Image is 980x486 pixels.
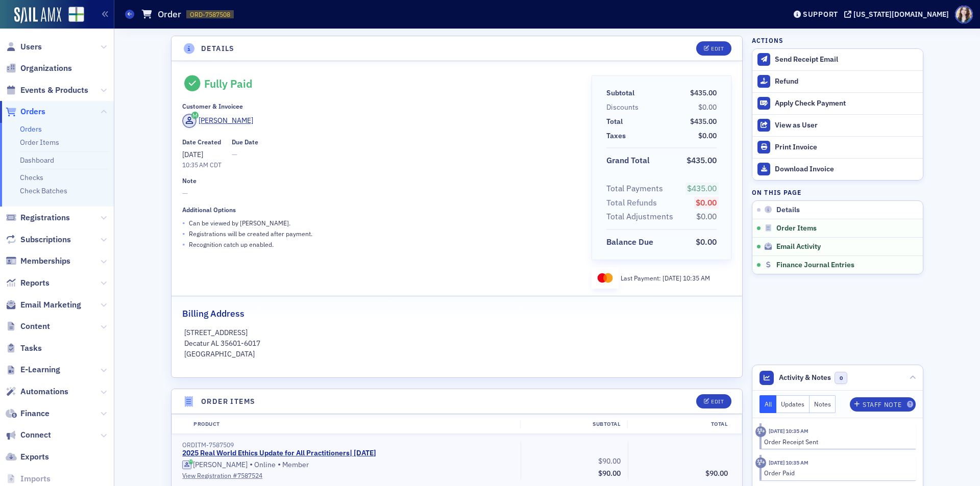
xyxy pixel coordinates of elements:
[20,41,42,53] span: Users
[182,218,185,228] span: •
[182,177,197,185] div: Note
[20,473,51,484] span: Imports
[20,299,81,311] span: Email Marketing
[232,149,258,160] span: —
[696,211,717,221] span: $0.00
[696,394,731,408] button: Edit
[776,242,821,251] span: Email Activity
[775,99,918,108] div: Apply Check Payment
[6,386,68,397] a: Automations
[769,427,808,434] time: 8/11/2025 10:35 AM
[190,10,230,19] span: ORD-7587508
[752,49,923,70] button: Send Receipt Email
[20,186,67,195] a: Check Batches
[182,138,221,146] div: Date Created
[696,41,731,56] button: Edit
[711,399,724,404] div: Edit
[278,459,281,470] span: •
[208,161,222,169] span: CDT
[850,397,916,412] button: Staff Note
[68,7,84,22] img: SailAMX
[663,274,683,282] span: [DATE]
[20,429,51,441] span: Connect
[199,115,253,126] div: [PERSON_NAME]
[20,63,72,74] span: Organizations
[189,240,274,249] p: Recognition catch up enabled.
[844,11,952,18] button: [US_STATE][DOMAIN_NAME]
[779,372,831,383] span: Activity & Notes
[955,6,973,23] span: Profile
[752,114,923,136] button: View as User
[752,136,923,158] a: Print Invoice
[201,43,235,54] h4: Details
[182,228,185,239] span: •
[775,77,918,86] div: Refund
[606,116,623,127] div: Total
[20,212,70,223] span: Registrations
[606,88,638,98] span: Subtotal
[6,255,70,267] a: Memberships
[20,343,42,354] span: Tasks
[752,188,923,197] h4: On this page
[769,459,808,466] time: 8/11/2025 10:35 AM
[606,116,626,127] span: Total
[606,102,642,113] span: Discounts
[184,349,730,360] p: [GEOGRAPHIC_DATA]
[20,408,50,419] span: Finance
[764,468,909,477] div: Order Paid
[20,124,42,134] a: Orders
[184,338,730,349] p: Decatur AL 35601-6017
[606,211,673,223] div: Total Adjustments
[775,143,918,152] div: Print Invoice
[6,364,60,375] a: E-Learning
[683,274,710,282] span: 10:35 AM
[201,396,255,407] h4: Order Items
[698,103,717,112] span: $0.00
[606,183,667,195] span: Total Payments
[687,155,717,165] span: $435.00
[182,461,248,470] a: [PERSON_NAME]
[775,121,918,130] div: View as User
[182,161,208,169] time: 10:35 AM
[6,234,71,245] a: Subscriptions
[755,457,766,468] div: Activity
[6,408,50,419] a: Finance
[752,158,923,180] a: Download Invoice
[759,395,777,413] button: All
[606,236,657,248] span: Balance Due
[182,449,376,458] a: 2025 Real World Ethics Update for All Practitioners| [DATE]
[520,420,627,428] div: Subtotal
[20,173,43,182] a: Checks
[182,150,203,159] span: [DATE]
[6,299,81,311] a: Email Marketing
[776,224,817,233] span: Order Items
[182,103,243,110] div: Customer & Invoicee
[14,7,61,23] img: SailAMX
[182,459,513,470] div: Online Member
[182,307,244,320] h2: Billing Address
[595,271,616,285] img: mastercard
[250,459,253,470] span: •
[598,469,621,478] span: $90.00
[606,155,650,167] div: Grand Total
[598,456,621,466] span: $90.00
[696,237,717,247] span: $0.00
[6,277,50,289] a: Reports
[189,218,290,227] p: Can be viewed by [PERSON_NAME] .
[20,156,54,165] a: Dashboard
[776,261,854,270] span: Finance Journal Entries
[698,131,717,140] span: $0.00
[853,10,949,19] div: [US_STATE][DOMAIN_NAME]
[61,7,84,24] a: View Homepage
[776,395,810,413] button: Updates
[20,85,88,96] span: Events & Products
[835,372,847,385] span: 0
[6,451,49,463] a: Exports
[775,55,918,64] div: Send Receipt Email
[20,234,71,245] span: Subscriptions
[20,321,50,332] span: Content
[20,138,59,147] a: Order Items
[6,321,50,332] a: Content
[606,183,663,195] div: Total Payments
